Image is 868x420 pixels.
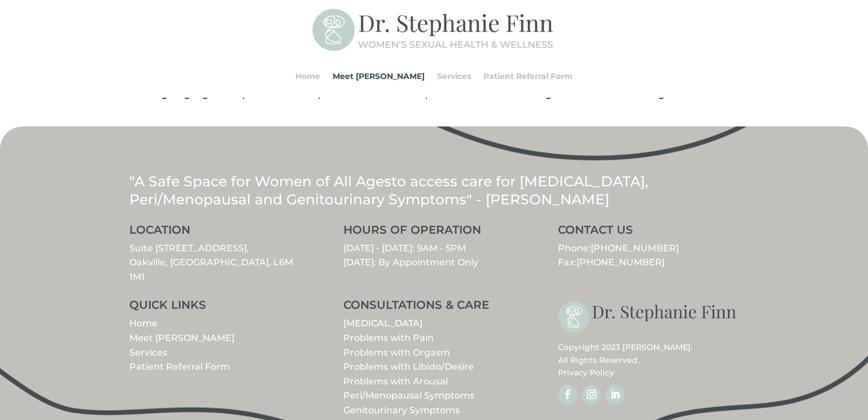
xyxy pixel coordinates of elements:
a: [MEDICAL_DATA] [343,318,422,329]
p: "A Safe Space for Women of All Ages [129,172,739,209]
a: Home [129,318,158,329]
p: Phone: Fax: [558,241,739,270]
a: Meet [PERSON_NAME] [333,55,425,98]
p: [DATE] - [DATE]: 9AM - 5PM [DATE]: By Appointment Only [343,241,524,270]
a: Problems with Libido/Desire [343,361,474,372]
a: Patient Referral Form [483,55,573,98]
a: Follow on Facebook [558,385,577,404]
a: Genitourinary Symptoms [343,405,460,415]
a: Problems with Arousal [343,376,448,387]
a: Services [437,55,471,98]
h3: CONTACT US [558,224,739,241]
span: [PHONE_NUMBER] [577,257,665,268]
a: Follow on LinkedIn [605,385,625,404]
h3: QUICK LINKS [129,299,310,316]
a: [PHONE_NUMBER] [591,243,679,253]
a: Problems with Orgasm [343,347,450,358]
img: stephanie-finn-logo-dark [558,299,739,335]
a: Peri/Menopausal Symptoms [343,390,474,401]
a: Meet [PERSON_NAME] [129,333,234,343]
a: Follow on Instagram [582,385,601,404]
a: Home [295,55,320,98]
a: Problems with Pain [343,333,434,343]
h3: HOURS OF OPERATION [343,224,524,241]
a: Patient Referral Form [129,361,230,372]
a: Services [129,347,167,358]
p: Copyright 2023 [PERSON_NAME]. All Rights Reserved. [558,341,739,379]
h3: CONSULTATIONS & CARE [343,299,524,316]
a: Suite [STREET_ADDRESS],Oakville, [GEOGRAPHIC_DATA], L6M 1M1 [129,243,293,282]
a: Privacy Policy [558,368,614,378]
h3: LOCATION [129,224,310,241]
